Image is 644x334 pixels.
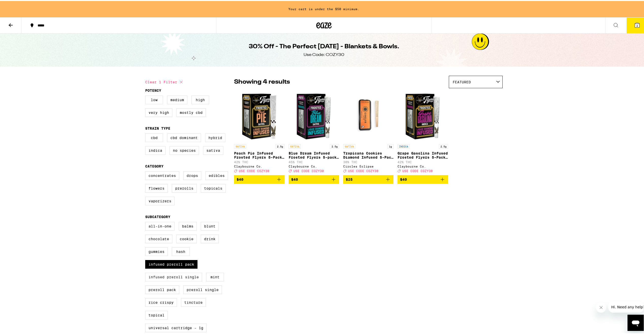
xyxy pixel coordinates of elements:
[343,150,394,158] p: Tropicana Cookies Diamond Infused 5-Pack - 3.5g
[343,164,394,167] div: Circles Eclipse
[191,95,209,103] label: High
[289,90,339,141] img: Claybourne Co. - Blue Dream Infused Frosted Flyers 5-pack 2.5g
[636,23,638,26] span: 2
[145,214,170,218] legend: Subcategory
[145,125,170,129] legend: Strain Type
[608,300,644,312] iframe: Message from company
[145,170,179,179] label: Concentrates
[179,221,197,230] label: Balms
[234,90,285,141] img: Claybourne Co. - Peach Pie Infused Frosted Flyers 5-Pack - 2.5g
[275,143,285,148] p: 2.5g
[145,284,179,293] label: Preroll Pack
[145,259,197,268] label: Infused Preroll Pack
[183,170,201,179] label: Drops
[234,90,285,174] a: Open page for Peach Pie Infused Frosted Flyers 5-Pack - 2.5g from Claybourne Co.
[291,176,298,180] span: $40
[145,132,163,141] label: CBD
[398,174,448,183] button: Add to bag
[201,183,226,192] label: Topicals
[343,90,394,174] a: Open page for Tropicana Cookies Diamond Infused 5-Pack - 3.5g from Circles Eclipse
[145,145,166,154] label: Indica
[145,221,175,230] label: All-In-One
[289,150,339,158] p: Blue Dream Infused Frosted Flyers 5-pack 2.5g
[145,310,168,318] label: Topical
[239,168,269,172] span: USE CODE COZY30
[249,41,399,50] h1: 30% Off - The Perfect [DATE] - Blankets & Bowls.
[145,163,163,167] legend: Category
[343,159,394,163] p: 30% THC
[183,284,222,293] label: Preroll Single
[145,297,177,306] label: Rice Crispy
[205,132,225,141] label: Hybrid
[398,90,448,174] a: Open page for Grape Gasolina Infused Frosted Flyers 5-Pack - 2.5g from Claybourne Co.
[181,297,206,306] label: Tincture
[343,90,394,141] img: Circles Eclipse - Tropicana Cookies Diamond Infused 5-Pack - 3.5g
[145,272,202,280] label: Infused Preroll Single
[172,246,190,255] label: Hash
[453,79,471,83] span: Featured
[387,143,393,148] p: 1g
[203,145,223,154] label: Sativa
[289,143,301,148] p: SATIVA
[176,234,197,242] label: Cookie
[167,132,201,141] label: CBD Dominant
[343,143,355,148] p: SATIVA
[398,143,410,148] p: INDICA
[234,174,285,183] button: Add to bag
[145,87,161,92] legend: Potency
[172,183,197,192] label: Prerolls
[201,221,219,230] label: Blunt
[398,150,448,158] p: Grape Gasolina Infused Frosted Flyers 5-Pack - 2.5g
[304,51,344,57] div: Use Code: COZY30
[400,176,407,180] span: $40
[398,159,448,163] p: 42% THC
[348,168,378,172] span: USE CODE COZY30
[167,95,187,103] label: Medium
[234,143,246,148] p: SATIVA
[596,301,606,312] iframe: Close message
[289,164,339,167] div: Claybourne Co.
[201,234,219,242] label: Drink
[145,107,172,116] label: Very High
[3,4,37,8] span: Hi. Need any help?
[330,143,339,148] p: 2.5g
[145,234,172,242] label: Chocolate
[145,196,175,204] label: Vaporizers
[289,159,339,163] p: 45% THC
[170,145,199,154] label: No Species
[145,75,184,87] button: Clear 1 filter
[145,95,163,103] label: Low
[439,143,448,148] p: 2.5g
[145,183,168,192] label: Flowers
[402,168,433,172] span: USE CODE COZY30
[398,164,448,167] div: Claybourne Co.
[289,174,339,183] button: Add to bag
[234,150,285,158] p: Peach Pie Infused Frosted Flyers 5-Pack - 2.5g
[145,323,207,331] label: Universal Cartridge - 1g
[234,159,285,163] p: 42% THC
[205,170,228,179] label: Edibles
[343,174,394,183] button: Add to bag
[628,314,644,330] iframe: Button to launch messaging window
[289,90,339,174] a: Open page for Blue Dream Infused Frosted Flyers 5-pack 2.5g from Claybourne Co.
[293,168,324,172] span: USE CODE COZY30
[346,176,353,180] span: $25
[234,77,290,85] p: Showing 4 results
[145,246,168,255] label: Gummies
[398,90,448,141] img: Claybourne Co. - Grape Gasolina Infused Frosted Flyers 5-Pack - 2.5g
[237,176,243,180] span: $40
[234,164,285,167] div: Claybourne Co.
[176,107,206,116] label: Mostly CBD
[206,272,224,280] label: Mint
